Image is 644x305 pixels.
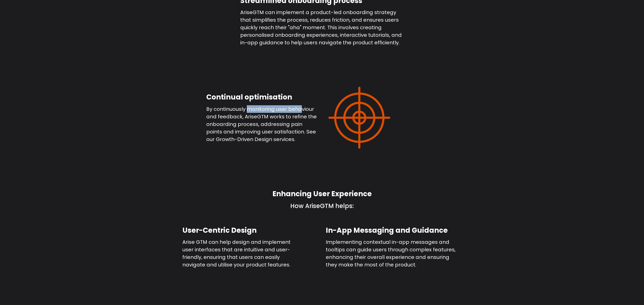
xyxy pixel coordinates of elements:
span: Implementing contextual in-app messages and tooltips can guide users through complex features, en... [326,239,456,268]
span: AriseGTM can implement a product-led onboarding strategy that simplifies the process, reduces fri... [240,9,402,46]
img: Target-06-orange-1 [326,84,393,151]
span: Arise GTM can help design and implement user interfaces that are intuitive and user-friendly, ens... [182,239,291,268]
h2: User-Centric Design [182,226,294,235]
span: By continuously monitoring user behaviour and feedback, AriseGTM works to refine the onboarding p... [206,106,317,143]
h2: Continual optimisation [206,92,318,102]
h2: Enhancing User Experience [182,189,462,199]
h2: In-App Messaging and Guidance [326,226,462,235]
h3: How AriseGTM helps: [182,202,462,210]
